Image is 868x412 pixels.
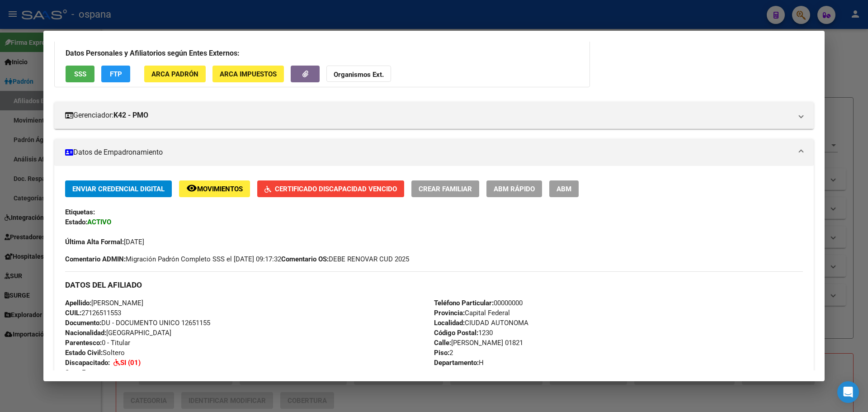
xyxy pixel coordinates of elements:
[54,102,814,129] mat-expansion-panel-header: Gerenciador:K42 - PMO
[65,208,95,216] strong: Etiquetas:
[434,359,484,367] span: H
[837,381,859,403] div: Open Intercom Messenger
[419,185,472,193] span: Crear Familiar
[65,309,81,317] strong: CUIL:
[434,349,449,357] strong: Piso:
[281,255,329,263] strong: Comentario OS:
[87,218,111,226] strong: ACTIVO
[65,280,803,290] h3: DATOS DEL AFILIADO
[434,319,528,327] span: CIUDAD AUTONOMA
[110,70,122,78] span: FTP
[66,66,94,82] button: SSS
[434,349,453,357] span: 2
[65,254,281,264] span: Migración Padrón Completo SSS el [DATE] 09:17:32
[434,359,479,367] strong: Departamento:
[65,339,130,347] span: 0 - Titular
[65,255,126,263] strong: Comentario ADMIN:
[411,180,479,197] button: Crear Familiar
[65,110,792,121] mat-panel-title: Gerenciador:
[54,139,814,166] mat-expansion-panel-header: Datos de Empadronamiento
[74,70,86,78] span: SSS
[144,66,206,82] button: ARCA Padrón
[186,183,197,194] mat-icon: remove_red_eye
[65,180,172,197] button: Enviar Credencial Digital
[557,185,571,193] span: ABM
[179,180,250,197] button: Movimientos
[66,48,579,59] h3: Datos Personales y Afiliatorios según Entes Externos:
[65,359,110,367] strong: Discapacitado:
[257,180,404,197] button: Certificado Discapacidad Vencido
[65,329,171,337] span: [GEOGRAPHIC_DATA]
[212,66,284,82] button: ARCA Impuestos
[65,349,125,357] span: Soltero
[494,185,535,193] span: ABM Rápido
[434,319,465,327] strong: Localidad:
[434,339,523,347] span: [PERSON_NAME] 01821
[65,218,87,226] strong: Estado:
[65,369,85,377] span: F
[326,66,391,82] button: Organismos Ext.
[65,299,143,307] span: [PERSON_NAME]
[434,309,465,317] strong: Provincia:
[65,369,82,377] strong: Sexo:
[197,185,243,193] span: Movimientos
[434,299,523,307] span: 00000000
[65,309,121,317] span: 27126511553
[275,185,397,193] span: Certificado Discapacidad Vencido
[65,349,103,357] strong: Estado Civil:
[434,299,494,307] strong: Teléfono Particular:
[434,329,493,337] span: 1230
[65,238,144,246] span: [DATE]
[65,238,124,246] strong: Última Alta Formal:
[220,70,277,78] span: ARCA Impuestos
[486,180,542,197] button: ABM Rápido
[151,70,198,78] span: ARCA Padrón
[549,180,579,197] button: ABM
[101,66,130,82] button: FTP
[65,329,106,337] strong: Nacionalidad:
[65,319,210,327] span: DU - DOCUMENTO UNICO 12651155
[65,299,91,307] strong: Apellido:
[281,254,409,264] span: DEBE RENOVAR CUD 2025
[334,71,384,79] strong: Organismos Ext.
[65,319,101,327] strong: Documento:
[65,339,102,347] strong: Parentesco:
[72,185,165,193] span: Enviar Credencial Digital
[120,359,141,367] strong: SI (01)
[434,329,478,337] strong: Código Postal:
[434,309,510,317] span: Capital Federal
[65,147,792,158] mat-panel-title: Datos de Empadronamiento
[434,339,451,347] strong: Calle:
[113,110,148,121] strong: K42 - PMO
